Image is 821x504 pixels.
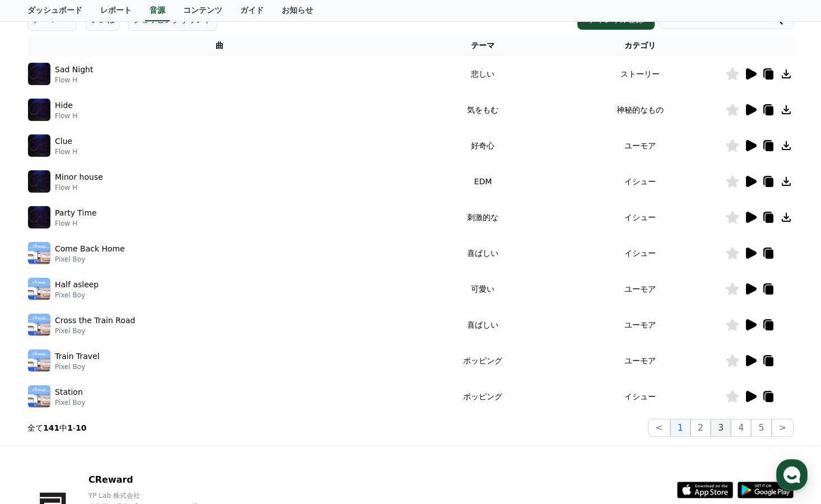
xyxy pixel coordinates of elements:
p: Clue [55,136,72,147]
p: Flow H [55,76,93,85]
p: Party Time [55,207,97,219]
button: 1 [670,419,691,437]
td: 悲しい [412,56,554,92]
button: 4 [731,419,751,437]
a: Home [3,355,74,383]
p: Minor house [55,171,103,183]
p: Station [55,386,83,398]
img: music [28,314,50,336]
p: Come Back Home [55,243,125,255]
td: EDM [412,164,554,199]
img: music [28,63,50,85]
button: 2 [691,419,711,437]
td: ユーモア [554,128,725,164]
strong: 1 [67,423,73,432]
p: Pixel Boy [55,255,125,264]
td: イシュー [554,379,725,414]
td: ポッピング [412,343,554,379]
strong: 10 [76,423,86,432]
button: 3 [711,419,731,437]
img: music [28,99,50,121]
img: music [28,170,50,193]
th: 曲 [27,35,412,56]
p: Pixel Boy [55,326,135,335]
img: music [28,278,50,300]
p: 全て 中 - [27,422,87,433]
p: YP Lab 株式会社 [88,491,250,500]
img: music [28,134,50,157]
p: Flow H [55,183,103,192]
p: Flow H [55,219,97,228]
p: Sad Night [55,64,93,76]
p: Hide [55,100,73,111]
img: music [28,385,50,408]
td: ユーモア [554,307,725,343]
td: イシュー [554,199,725,235]
p: Half asleep [55,279,99,291]
p: Cross the Train Road [55,315,135,326]
td: ユーモア [554,271,725,307]
td: ストーリー [554,56,725,92]
img: music [28,206,50,228]
strong: 141 [43,423,59,432]
td: イシュー [554,235,725,271]
a: Settings [144,355,215,383]
button: > [772,419,794,437]
p: Train Travel [55,351,100,362]
th: テーマ [412,35,554,56]
td: 刺激的な [412,199,554,235]
p: Pixel Boy [55,291,99,300]
p: Pixel Boy [55,398,85,407]
td: ポッピング [412,379,554,414]
img: music [28,349,50,372]
p: Flow H [55,111,77,120]
span: Messages [93,372,126,381]
td: イシュー [554,164,725,199]
span: Home [29,372,48,381]
span: Settings [166,372,193,381]
button: 5 [751,419,771,437]
p: Pixel Boy [55,362,100,371]
button: < [648,419,670,437]
td: 喜ばしい [412,307,554,343]
td: 可愛い [412,271,554,307]
td: 気をもむ [412,92,554,128]
td: ユーモア [554,343,725,379]
td: 好奇心 [412,128,554,164]
th: カテゴリ [554,35,725,56]
p: CReward [88,473,250,487]
td: 神秘的なもの [554,92,725,128]
td: 喜ばしい [412,235,554,271]
p: Flow H [55,147,77,156]
a: Messages [74,355,144,383]
img: music [28,242,50,264]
